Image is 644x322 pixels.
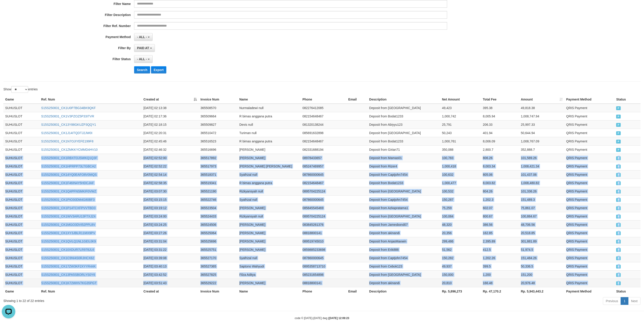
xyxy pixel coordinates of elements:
[238,245,301,254] td: [PERSON_NAME]
[238,179,301,187] td: R bimas anggana putra
[519,112,564,120] td: 1,008,747.94
[142,220,199,229] td: [DATE] 03:24:25
[440,254,481,262] td: 150,282
[41,223,95,226] a: S15S250831_CK1MGO3DVI52PPL8V
[519,195,564,204] td: 151,489.3
[301,137,346,145] td: 082154648467
[137,35,147,39] span: - ALL -
[481,262,519,270] td: 399.5
[367,212,440,220] td: Deposit from [GEOGRAPHIC_DATA]
[301,154,346,162] td: 08978433657
[142,162,199,170] td: [DATE] 02:52:22
[481,137,519,145] td: 8,006.09
[519,212,564,220] td: 100,884.67
[2,2,15,15] button: Open LiveChat chat widget
[519,270,564,279] td: 151,200
[564,187,614,195] td: QRIS Payment
[519,229,564,237] td: 20,518.85
[41,131,92,135] a: S15S250831_CK1J14ITQDTJ2JW0I
[481,179,519,187] td: 8,003.82
[199,137,237,145] td: 365516523
[367,112,440,120] td: Deposit from Bodat1233
[41,256,94,260] a: S15S250831_CK1C9NI4S0RJHCX62
[199,120,237,129] td: 365509827
[519,279,564,287] td: 20,976.48
[519,120,564,129] td: 25,997.33
[564,204,614,212] td: QRIS Payment
[616,148,621,152] span: PAID
[440,179,481,187] td: 1,000,477
[41,156,97,160] a: S15S250831_CK1RBXTOJSWKQ1Q3F
[481,245,519,254] td: 412.5
[41,215,96,218] a: S15S250831_CK1WV3ARU13FTXJZ4
[142,195,199,204] td: [DATE] 03:15:15
[41,106,96,110] a: S15S250831_CK1U0P7BG34BK9QKF
[301,162,346,170] td: 085247469957
[440,154,481,162] td: 100,783
[238,212,301,220] td: Rizkyansyah null
[564,179,614,187] td: QRIS Payment
[41,148,98,151] a: S15S250831_CK1ZMKKYCMMD4HV10
[142,237,199,245] td: [DATE] 03:31:04
[616,140,621,144] span: PAID
[199,154,237,162] td: 365517892
[481,279,519,287] td: 166.48
[301,220,346,229] td: 083845261376
[519,262,564,270] td: 50,336.5
[3,120,39,129] td: SUHUSLOT
[301,245,346,254] td: 0859885233698
[481,154,519,162] td: 806.26
[616,215,621,219] span: PAID
[238,137,301,145] td: R bimas anggana putra
[440,137,481,145] td: 1,000,761
[616,231,621,235] span: PAID
[481,254,519,262] td: 1,202.26
[564,137,614,145] td: QRIS Payment
[3,195,39,204] td: SUHUSLOT
[142,154,199,162] td: [DATE] 02:52:00
[238,145,301,154] td: [PERSON_NAME]
[3,154,39,162] td: SUHUSLOT
[301,287,346,295] th: Phone
[199,129,237,137] td: 365510472
[367,262,440,270] td: Deposit from Cebok123
[440,237,481,245] td: 299,486
[440,287,481,295] th: Rp. 5,896,273
[440,204,481,212] td: 75,259
[367,270,440,279] td: Deposit from [GEOGRAPHIC_DATA]
[238,237,301,245] td: [PERSON_NAME]
[564,162,614,170] td: QRIS Payment
[481,129,519,137] td: 401.94
[199,112,237,120] td: 365509664
[564,95,614,104] th: Payment Method
[3,270,39,279] td: SUHUSLOT
[142,270,199,279] td: [DATE] 03:42:52
[3,220,39,229] td: SUHUSLOT
[142,279,199,287] td: [DATE] 03:51:43
[616,281,621,285] span: PAID
[301,229,346,237] td: 08818800141
[41,281,97,285] a: S15S250831_CK1K72WHV7KG35PGT
[481,162,519,170] td: 8,003.34
[142,187,199,195] td: [DATE] 03:07:30
[238,279,301,287] td: [PERSON_NAME]
[481,170,519,179] td: 805.06
[564,120,614,129] td: QRIS Payment
[616,248,621,252] span: PAID
[519,154,564,162] td: 101,589.26
[41,198,95,201] a: S15S250831_CK1PIO30DM4G80BF3
[199,179,237,187] td: 365519341
[564,195,614,204] td: QRIS Payment
[440,270,481,279] td: 150,000
[519,245,564,254] td: 51,974.5
[301,112,346,120] td: 082154648467
[481,270,519,279] td: 1,200
[142,104,199,112] td: [DATE] 02:13:38
[367,229,440,237] td: Deposit from akinandi
[41,173,97,176] a: S15S250831_CK14YQ0EAFO8V0MQS
[564,220,614,229] td: QRIS Payment
[199,145,237,154] td: 365516696
[3,86,38,93] label: Show entries
[301,145,346,154] td: 082331688194
[134,44,155,52] button: PAID AT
